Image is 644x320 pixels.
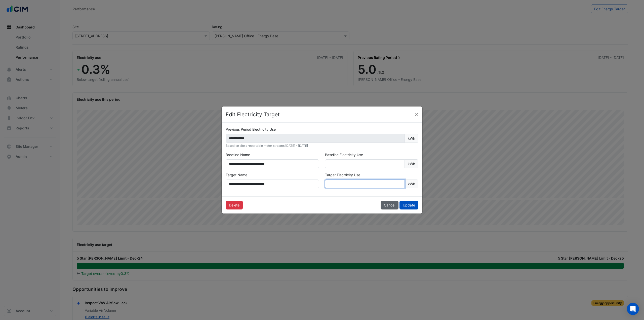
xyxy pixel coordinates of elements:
[627,303,639,315] div: Open Intercom Messenger
[381,201,398,209] button: Cancel
[226,172,247,177] label: Target Name
[325,152,363,157] label: Baseline Electricity Use
[226,111,280,119] h4: Edit Electricity Target
[325,172,360,177] label: Target Electricity Use
[226,144,308,148] small: Based on site's reportable meter streams [DATE] - [DATE]
[226,127,276,132] label: Previous Period Electricity Use
[405,159,418,168] span: kWh
[226,152,250,157] label: Baseline Name
[226,201,243,209] button: Delete
[399,201,418,209] button: Update
[405,180,418,188] span: kWh
[413,111,420,118] button: Close
[405,134,418,143] span: kWh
